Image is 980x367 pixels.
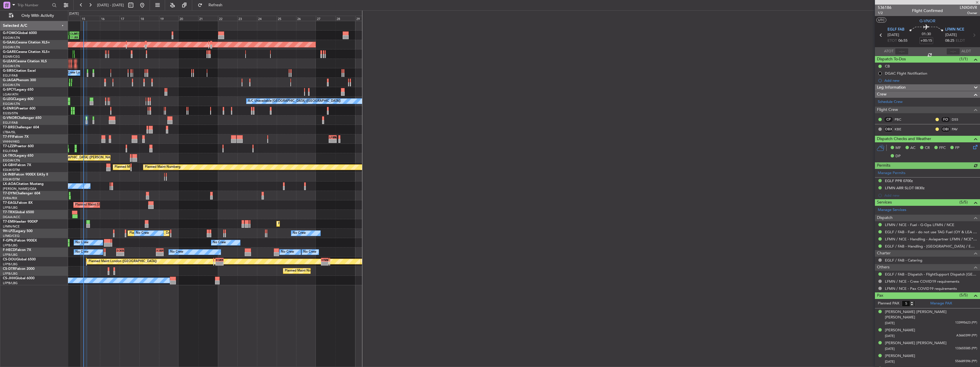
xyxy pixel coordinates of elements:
span: LFMN NCE [945,27,964,33]
div: Unplanned Maint [GEOGRAPHIC_DATA] ([PERSON_NAME] Intl) [30,153,122,162]
div: - [160,252,163,256]
a: T7-LZZIPraetor 600 [3,145,34,148]
div: HTZA [322,258,325,262]
span: F-GPNJ [3,239,15,242]
div: CP [884,116,893,123]
div: LFPB [160,249,163,252]
span: CR [925,145,930,151]
a: PAV [952,127,965,132]
div: Planned Maint Nurnberg [145,163,180,171]
span: [DATE] [885,360,895,364]
a: LFPB/LBG [3,206,18,210]
a: LFMN / NCE - Fuel - G-Ops LFMN / NCE [885,222,954,227]
span: G-VNOR [919,18,935,24]
a: LX-TROLegacy 650 [3,154,33,157]
span: (5/5) [959,199,968,205]
span: Refresh [204,3,228,7]
span: ALDT [961,49,971,54]
span: MF [895,145,901,151]
div: 29 [355,16,375,21]
div: OBI [941,126,950,132]
span: Dispatch [877,215,893,221]
span: T7-FFI [3,135,13,139]
a: LFMN / NCE - Crew COVID19 requirements [885,279,959,284]
span: G-GARE [3,50,16,54]
a: T7-FFIFalcon 7X [3,135,29,139]
a: KBE [895,127,907,132]
div: No Crew [136,229,149,238]
a: LX-AOACitation Mustang [3,182,44,186]
a: G-LEGCLegacy 600 [3,97,33,101]
span: 133995623 (PP) [955,320,977,325]
span: [DATE] [885,321,895,325]
div: KSEA [156,249,160,252]
span: Leg Information [877,84,906,91]
div: KSEA [120,249,124,252]
a: LFMD/CEQ [3,234,19,238]
a: T7-EAGLFalcon 8X [3,201,33,205]
div: No Crew [213,238,226,247]
a: EGGW/LTN [3,158,20,163]
a: T7-DYNChallenger 604 [3,192,40,195]
input: Trip Number [17,1,50,9]
div: No Crew [75,248,89,256]
div: 21 [198,16,218,21]
span: Charter [877,250,891,257]
a: LFPB/LBG [3,253,18,257]
span: [DATE] [887,32,899,38]
span: F-HECD [3,248,15,252]
a: LFPB/LBG [3,262,18,266]
span: Flight Crew [877,107,898,113]
a: CS-JHHGlobal 6000 [3,277,35,280]
div: EGLF [325,258,328,262]
a: 9H-LPZLegacy 500 [3,230,33,233]
span: G-LEGC [3,97,15,101]
div: FO [941,116,950,123]
div: No Crew [281,248,294,256]
a: G-VNORChallenger 650 [3,116,41,120]
span: Dispatch Checks and Weather [877,136,931,142]
a: G-GARECessna Citation XLS+ [3,50,50,54]
a: EGGW/LTN [3,45,20,49]
div: 22 [218,16,238,21]
span: EGLF FAB [887,27,904,33]
a: DSS [952,117,965,122]
span: [DATE] - [DATE] [97,3,124,8]
div: 22:38 Z [74,35,79,39]
div: Planned Maint London ([GEOGRAPHIC_DATA]) [89,257,157,266]
div: Planned [GEOGRAPHIC_DATA] ([GEOGRAPHIC_DATA]) [129,229,210,238]
span: T7-EMI [3,220,14,224]
a: LFPB/LBG [3,281,18,285]
a: T7-TRXGlobal 6500 [3,211,34,214]
span: LNX04VR [960,5,977,11]
div: 17 [120,16,139,21]
span: [DATE] [945,32,957,38]
div: 15 [81,16,100,21]
span: DP [895,153,901,159]
a: Manage PAX [930,301,952,306]
span: Others [877,264,889,271]
button: Refresh [195,1,229,10]
div: - [216,262,219,265]
div: [PERSON_NAME] [885,353,915,359]
div: EGGW [117,249,120,252]
a: G-FOMOGlobal 6000 [3,31,37,35]
div: 23 [237,16,257,21]
div: - [322,262,325,265]
a: LGAV/ATH [3,92,18,97]
div: LFMN [329,135,333,139]
span: Owner [960,11,977,15]
div: HTZA [220,258,223,262]
div: 11:03 Z [70,35,75,39]
a: EVRA/RIX [3,196,17,200]
a: PBC [895,117,907,122]
div: 18 [139,16,159,21]
span: 06:55 [898,38,907,44]
div: 27 [316,16,336,21]
div: - [156,252,160,256]
span: Dispatch To-Dos [877,56,906,63]
div: Planned Maint Nice ([GEOGRAPHIC_DATA]) [285,267,348,275]
a: F-HECDFalcon 7X [3,248,31,252]
div: Flight Confirmed [912,8,943,14]
button: UTC [876,17,886,23]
